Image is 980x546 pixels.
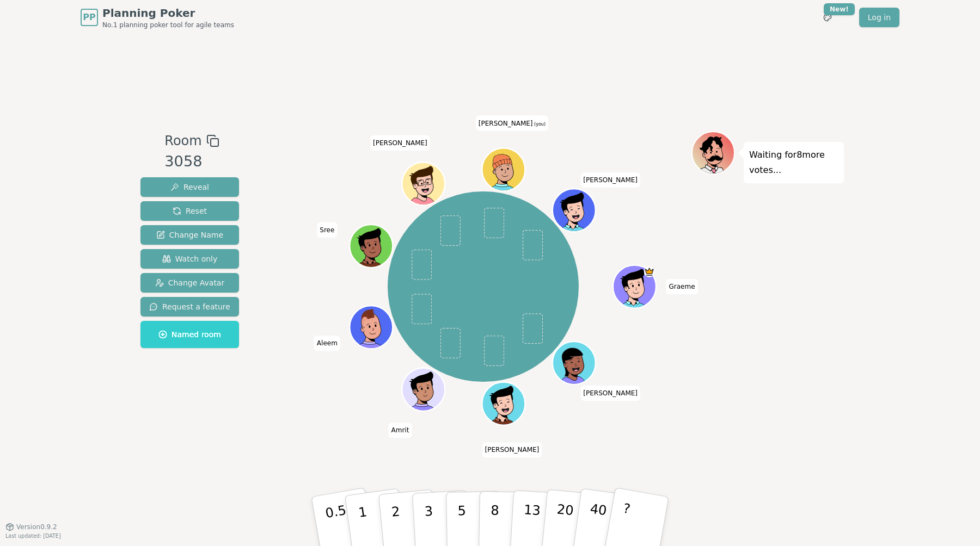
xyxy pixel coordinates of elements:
[317,222,337,238] span: Click to change your name
[140,225,239,245] button: Change Name
[476,116,548,131] span: Click to change your name
[16,523,57,531] span: Version 0.9.2
[149,301,230,312] span: Request a feature
[859,8,899,27] a: Log in
[140,321,239,348] button: Named room
[580,386,640,401] span: Click to change your name
[140,273,239,293] button: Change Avatar
[170,182,209,193] span: Reveal
[314,336,340,351] span: Click to change your name
[173,206,207,216] span: Reset
[140,201,239,221] button: Reset
[164,151,219,173] div: 3058
[102,5,234,21] span: Planning Poker
[749,147,838,178] p: Waiting for 8 more votes...
[370,135,430,151] span: Click to change your name
[155,277,225,288] span: Change Avatar
[5,523,57,531] button: Version0.9.2
[140,297,239,317] button: Request a feature
[644,266,655,277] span: Graeme is the host
[83,11,95,24] span: PP
[140,249,239,269] button: Watch only
[482,442,542,457] span: Click to change your name
[156,229,223,240] span: Change Name
[158,329,221,340] span: Named room
[389,423,412,438] span: Click to change your name
[102,21,234,29] span: No.1 planning poker tool for agile teams
[818,8,837,27] button: New!
[140,177,239,197] button: Reveal
[580,172,640,188] span: Click to change your name
[666,279,697,294] span: Click to change your name
[824,3,855,15] div: New!
[483,150,524,190] button: Click to change your avatar
[533,122,546,127] span: (you)
[164,131,201,151] span: Room
[5,533,61,539] span: Last updated: [DATE]
[81,5,234,29] a: PPPlanning PokerNo.1 planning poker tool for agile teams
[162,253,218,264] span: Watch only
